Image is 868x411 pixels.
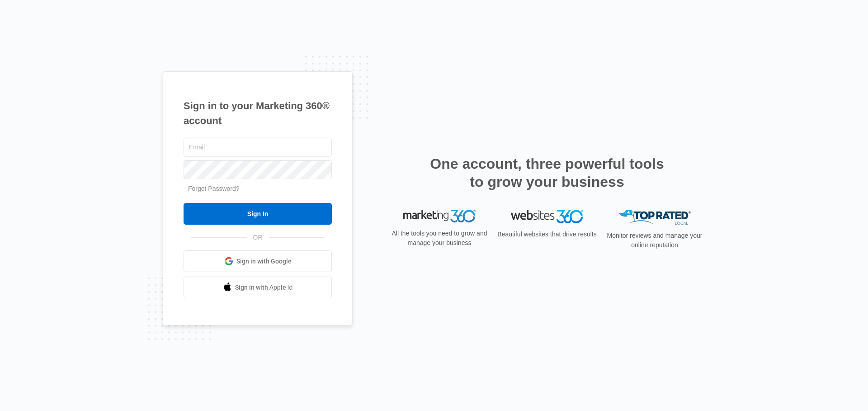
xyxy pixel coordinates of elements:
[188,185,240,192] a: Forgot Password?
[184,138,332,157] input: Email
[496,230,598,239] p: Beautiful websites that drive results
[184,98,332,128] h1: Sign in to your Marketing 360® account
[235,283,293,292] span: Sign in with Apple Id
[618,210,691,225] img: Top Rated Local
[511,210,583,223] img: Websites 360
[427,155,667,191] h2: One account, three powerful tools to grow your business
[184,203,332,225] input: Sign In
[184,250,332,272] a: Sign in with Google
[184,277,332,298] a: Sign in with Apple Id
[236,257,292,266] span: Sign in with Google
[389,229,490,248] p: All the tools you need to grow and manage your business
[247,233,269,242] span: OR
[403,210,476,222] img: Marketing 360
[604,231,705,250] p: Monitor reviews and manage your online reputation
